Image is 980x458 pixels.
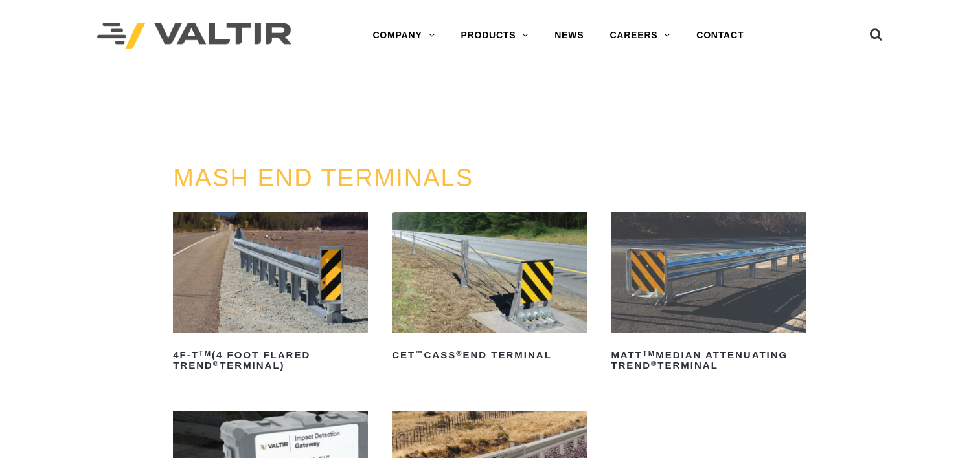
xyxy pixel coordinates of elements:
sup: ® [213,360,220,367]
a: PRODUCTS [448,23,541,49]
a: 4F-TTM(4 Foot Flared TREND®Terminal) [173,212,368,376]
sup: TM [199,349,212,357]
a: CET™CASS®End Terminal [392,212,587,365]
h2: CET CASS End Terminal [392,345,587,365]
a: CONTACT [683,23,757,49]
a: NEWS [541,23,597,49]
sup: ® [651,360,657,367]
h2: 4F-T (4 Foot Flared TREND Terminal) [173,345,368,376]
sup: TM [643,349,655,357]
h2: MATT Median Attenuating TREND Terminal [611,345,806,376]
a: CAREERS [597,23,683,49]
a: COMPANY [359,23,448,49]
sup: ™ [415,349,424,357]
a: MASH END TERMINALS [173,164,473,191]
sup: ® [456,349,462,357]
img: Valtir [97,23,291,49]
a: MATTTMMedian Attenuating TREND®Terminal [611,212,806,376]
